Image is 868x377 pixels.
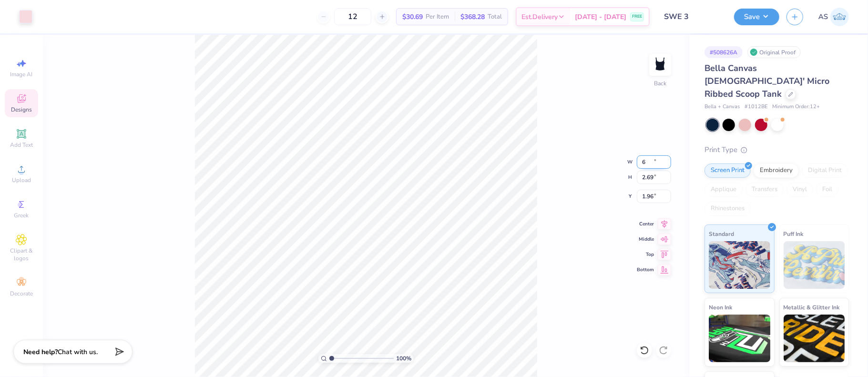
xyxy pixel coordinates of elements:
div: Back [654,79,666,88]
span: Neon Ink [709,302,732,312]
span: Bottom [637,266,654,273]
span: Center [637,221,654,227]
span: Metallic & Glitter Ink [784,302,840,312]
img: Standard [709,241,770,289]
strong: Need help? [23,347,58,357]
span: Image AI [10,71,33,78]
span: Clipart & logos [5,247,38,262]
span: $30.69 [402,12,423,22]
span: Middle [637,236,654,243]
span: FREE [632,13,642,20]
span: 100 % [396,354,411,363]
span: Total [488,12,502,22]
div: Vinyl [786,183,813,197]
span: AS [818,11,828,22]
span: Chat with us. [58,347,98,357]
div: Transfers [745,183,784,197]
div: Applique [705,183,743,197]
div: Original Proof [747,46,801,58]
span: Minimum Order: 12 + [772,103,820,111]
span: Top [637,251,654,258]
div: Print Type [705,144,849,155]
div: Rhinestones [705,202,751,216]
span: Est. Delivery [521,12,558,22]
span: Greek [14,212,29,219]
div: Digital Print [802,163,848,178]
span: [DATE] - [DATE] [575,12,626,22]
img: Neon Ink [709,315,770,362]
span: Decorate [10,290,33,297]
a: AS [818,8,849,26]
span: $368.28 [460,12,485,22]
span: Per Item [426,12,449,22]
button: Save [734,9,779,25]
div: # 508626A [705,46,743,58]
img: Akshay Singh [830,8,849,26]
input: Untitled Design [657,7,727,26]
span: # 1012BE [745,103,767,111]
span: Add Text [10,141,33,149]
div: Embroidery [754,163,799,178]
span: Upload [12,176,31,184]
span: Bella + Canvas [705,103,740,111]
img: Metallic & Glitter Ink [784,315,845,362]
span: Designs [11,106,32,113]
img: Puff Ink [784,241,845,289]
span: Bella Canvas [DEMOGRAPHIC_DATA]' Micro Ribbed Scoop Tank [705,62,829,100]
span: Standard [709,229,734,239]
input: – – [334,8,371,25]
img: Back [651,55,670,74]
div: Screen Print [705,163,751,178]
span: Puff Ink [784,229,804,239]
div: Foil [816,183,838,197]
